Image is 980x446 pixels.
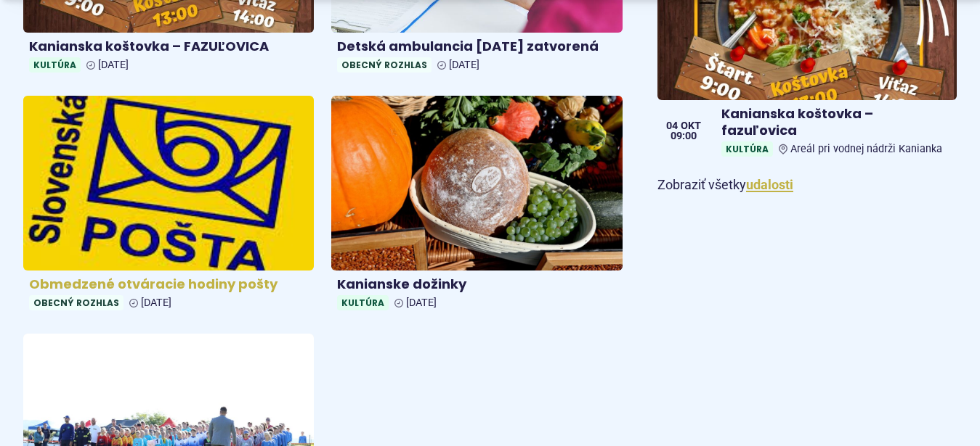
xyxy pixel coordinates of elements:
span: [DATE] [406,297,437,309]
span: okt [681,121,701,131]
a: Kanianske dožinky Kultúra [DATE] [331,96,622,316]
span: [DATE] [449,59,479,71]
span: Kultúra [721,141,773,157]
h4: Kanianska koštovka – fazuľovica [721,106,951,139]
a: Zobraziť všetky udalosti [746,177,793,192]
span: [DATE] [98,59,129,71]
h4: Kanianske dožinky [337,276,616,293]
span: 09:00 [666,131,701,141]
span: [DATE] [141,297,171,309]
h4: Kanianska koštovka – FAZUĽOVICA [29,38,308,55]
span: Areál pri vodnej nádrži Kanianka [790,143,942,155]
h4: Detská ambulancia [DATE] zatvorená [337,38,616,55]
p: Zobraziť všetky [657,174,957,197]
h4: Obmedzené otváracie hodiny pošty [29,276,308,293]
span: 04 [666,121,678,131]
span: Obecný rozhlas [337,57,432,73]
a: Obmedzené otváracie hodiny pošty Obecný rozhlas [DATE] [23,96,314,316]
span: Kultúra [337,295,389,310]
span: Obecný rozhlas [29,295,123,310]
span: Kultúra [29,57,81,73]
